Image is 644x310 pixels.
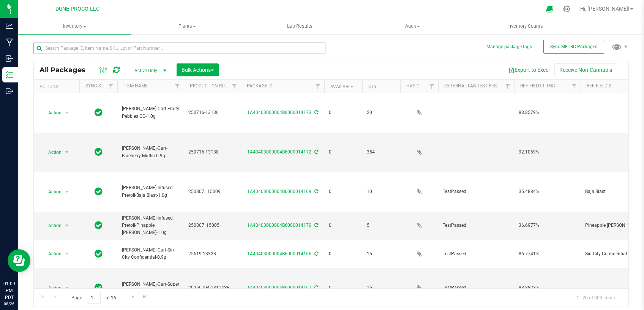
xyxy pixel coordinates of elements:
span: Audit [357,23,469,30]
a: Plants [131,18,244,34]
input: Search Package ID, Item Name, SKU, Lot or Part Number... [33,43,325,54]
span: [PERSON_NAME]-Cart-Blueberry Muffin-0.9g [122,145,179,159]
button: Bulk Actions [177,63,219,76]
span: 25619-13328 [188,250,236,258]
span: Hi, [PERSON_NAME]! [580,6,630,12]
span: In Sync [95,248,103,259]
span: 1 - 20 of 303 items [570,292,621,303]
a: Filter [502,80,514,93]
span: select [62,220,72,231]
span: 86.7741% [519,250,576,258]
a: Production Run [190,83,228,89]
button: Export to Excel [504,63,554,76]
span: 0 [329,284,358,291]
span: select [62,283,72,293]
iframe: Resource center [8,249,30,272]
a: 1A40403000004B6000014169 [247,189,311,194]
span: All Packages [39,66,93,74]
a: 1A40403000004B6000014170 [247,223,311,228]
span: Action [41,220,62,231]
span: In Sync [95,282,103,293]
span: [PERSON_NAME]-Cart-Sin City Confidential-0.9g [122,247,179,261]
a: External Lab Test Result [444,83,504,89]
a: Inventory [18,18,131,34]
th: Has COA [400,80,438,93]
inline-svg: Manufacturing [6,38,13,46]
span: Sync from Compliance System [313,251,318,256]
span: 35.4884% [519,188,576,195]
span: Inventory [18,23,131,30]
span: 354 [367,149,396,156]
a: Inventory Counts [469,18,582,34]
span: TestPassed [443,188,510,195]
inline-svg: Analytics [6,22,13,30]
input: 1 [87,292,101,304]
span: Page of 16 [65,292,122,304]
a: Filter [426,80,438,93]
a: Audit [356,18,469,34]
span: 250716-13138 [188,149,236,156]
a: Qty [368,84,377,89]
p: 08/26 [3,301,15,307]
inline-svg: Inventory [6,71,13,79]
div: Manage settings [562,5,571,13]
span: In Sync [95,220,103,231]
a: 1A40403000004B6000014166 [247,251,311,256]
span: 250807_15005 [188,222,236,229]
span: 0 [329,222,358,229]
a: Ref Field 1 THC [520,83,555,89]
span: In Sync [95,186,103,197]
span: 15 [367,250,396,258]
a: Ref Field 2 [587,83,611,89]
span: Action [41,248,62,259]
span: 250807_ 15009 [188,188,236,195]
a: Item Name [123,83,148,89]
span: 0 [329,109,358,116]
a: Go to the next page [127,292,138,302]
span: In Sync [95,147,103,157]
span: 20 [367,109,396,116]
span: Sync from Compliance System [313,149,318,155]
a: Available [330,84,353,89]
span: Plants [131,23,243,30]
span: Baja Blast [585,188,642,195]
span: Sin City Confidential [585,250,642,258]
span: DUNE PROCO LLC [55,6,99,12]
span: Sync from Compliance System [313,223,318,228]
button: Manage package tags [486,44,532,50]
a: 1A40403000004B6000014173 [247,110,311,115]
span: [PERSON_NAME]-Infused Preroll-Pinapple [PERSON_NAME]-1.0g [122,215,179,237]
span: Sync from Compliance System [313,110,318,115]
span: select [62,248,72,259]
a: Package ID [247,83,273,89]
a: Filter [312,80,324,93]
p: 01:09 PM PDT [3,280,15,301]
span: 36.6977% [519,222,576,229]
span: Action [41,187,62,197]
span: 92.1069% [519,149,576,156]
span: Action [41,283,62,293]
a: 1A40403000004B6000014167 [247,285,311,290]
span: 0 [329,149,358,156]
span: Open Ecommerce Menu [541,2,558,16]
span: In Sync [95,107,103,118]
span: 88.8823% [519,284,576,291]
span: select [62,108,72,118]
span: Bulk Actions [182,67,214,73]
a: 1A40403000004B6000014172 [247,149,311,155]
span: Sync METRC Packages [550,44,597,49]
button: Sync METRC Packages [543,40,604,54]
span: 0 [329,250,358,258]
span: 5 [367,222,396,229]
span: 250716-13136 [188,109,236,116]
inline-svg: Inbound [6,55,13,62]
a: Go to the last page [139,292,150,302]
span: [PERSON_NAME]-Cart-Fruity Pebbles OG-1.0g [122,105,179,120]
span: Action [41,108,62,118]
span: 10 [367,188,396,195]
span: 88.8579% [519,109,576,116]
span: TestPassed [443,250,510,258]
a: Filter [171,80,184,93]
button: Receive Non-Cannabis [554,63,617,76]
span: Action [41,147,62,158]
